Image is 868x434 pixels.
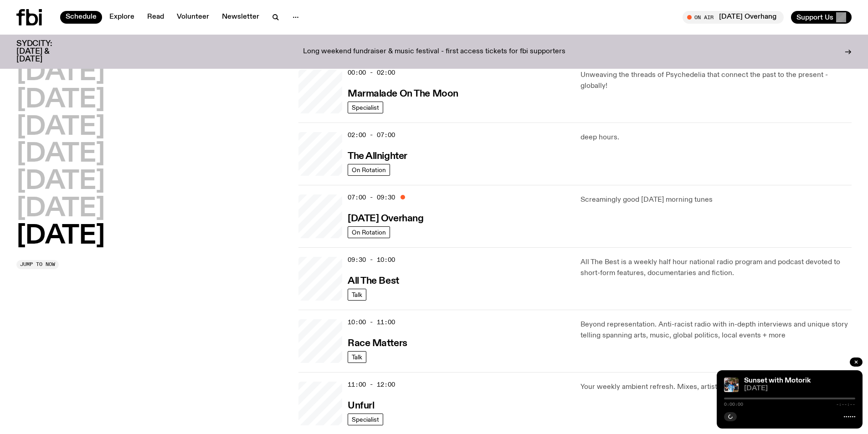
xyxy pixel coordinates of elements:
span: 09:30 - 10:00 [348,255,395,264]
button: Jump to now [16,260,59,269]
span: 10:00 - 11:00 [348,318,395,327]
a: Read [142,11,169,24]
img: Andrew, Reenie, and Pat stand in a row, smiling at the camera, in dappled light with a vine leafe... [724,378,739,392]
button: [DATE] [16,115,105,140]
button: [DATE] [16,60,105,86]
a: Race Matters [348,337,407,348]
a: Newsletter [216,11,265,24]
span: 02:00 - 07:00 [348,131,395,139]
a: All The Best [348,275,399,286]
p: Screamingly good [DATE] morning tunes [580,194,852,205]
button: [DATE] [16,224,105,249]
span: 00:00 - 02:00 [348,68,395,77]
h3: The Allnighter [348,152,407,161]
a: Unfurl [348,399,374,411]
h3: Unfurl [348,401,374,411]
a: Specialist [348,414,383,425]
button: On Air[DATE] Overhang [683,11,784,24]
span: On Rotation [352,229,386,235]
h3: All The Best [348,276,399,286]
a: Sunset with Motorik [744,377,811,384]
h3: Marmalade On The Moon [348,89,458,99]
button: Support Us [791,11,852,24]
h3: SYDCITY: [DATE] & [DATE] [16,40,75,63]
span: Specialist [352,416,379,423]
a: A photo of the Race Matters team taken in a rear view or "blindside" mirror. A bunch of people of... [298,319,342,363]
p: All The Best is a weekly half hour national radio program and podcast devoted to short-form featu... [580,257,852,279]
a: Volunteer [171,11,215,24]
h3: [DATE] Overhang [348,214,423,224]
span: Support Us [796,13,833,21]
a: On Rotation [348,164,390,176]
h3: Race Matters [348,339,407,348]
span: [DATE] [744,385,855,392]
a: Explore [104,11,140,24]
p: Your weekly ambient refresh. Mixes, artist interviews and dreamy, celestial music. [580,382,852,393]
span: Talk [352,291,362,298]
a: On Rotation [348,226,390,238]
a: Specialist [348,102,383,113]
span: 0:00:00 [724,402,743,407]
button: [DATE] [16,142,105,167]
p: deep hours. [580,132,852,143]
p: Long weekend fundraiser & music festival - first access tickets for fbi supporters [303,48,565,56]
a: Tommy - Persian Rug [298,70,342,113]
button: [DATE] [16,196,105,222]
span: Talk [352,353,362,360]
a: Marmalade On The Moon [348,87,458,99]
button: [DATE] [16,87,105,113]
a: A piece of fabric is pierced by sewing pins with different coloured heads, a rainbow light is cas... [298,382,342,425]
button: [DATE] [16,169,105,194]
span: 07:00 - 09:30 [348,193,395,202]
span: 11:00 - 12:00 [348,380,395,389]
a: The Allnighter [348,150,407,161]
p: Unweaving the threads of Psychedelia that connect the past to the present - globally! [580,70,852,92]
p: Beyond representation. Anti-racist radio with in-depth interviews and unique story telling spanni... [580,319,852,341]
a: Schedule [60,11,102,24]
span: On Rotation [352,166,386,173]
a: Talk [348,289,366,301]
span: -:--:-- [836,402,855,407]
a: [DATE] Overhang [348,212,423,224]
a: Talk [348,351,366,363]
span: Jump to now [20,262,55,267]
span: Specialist [352,104,379,111]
